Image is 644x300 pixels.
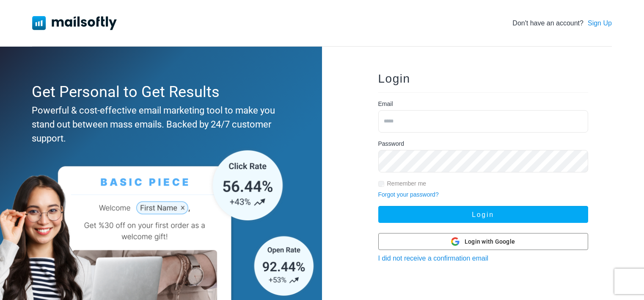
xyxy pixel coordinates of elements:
span: Login with Google [465,237,515,246]
a: Forgot your password? [378,191,439,198]
img: Mailsoftly [32,16,117,30]
button: Login [378,206,588,223]
div: Don't have an account? [512,18,612,28]
span: Login [378,72,410,85]
label: Email [378,100,393,108]
div: Get Personal to Get Results [32,81,286,103]
a: Sign Up [588,18,612,28]
label: Password [378,139,404,148]
button: Login with Google [378,233,588,250]
a: I did not receive a confirmation email [378,255,489,262]
label: Remember me [387,179,427,188]
div: Powerful & cost-effective email marketing tool to make you stand out between mass emails. Backed ... [32,103,286,145]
